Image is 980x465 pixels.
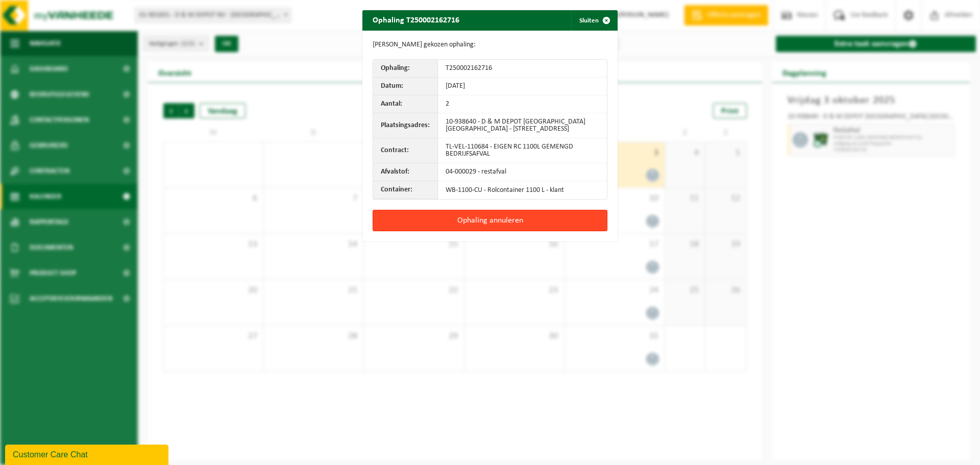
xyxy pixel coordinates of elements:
[373,210,607,231] button: Ophaling annuleren
[438,163,607,181] td: 04-000029 - restafval
[438,181,607,199] td: WB-1100-CU - Rolcontainer 1100 L - klant
[373,41,607,49] p: [PERSON_NAME] gekozen ophaling:
[438,138,607,163] td: TL-VEL-110684 - EIGEN RC 1100L GEMENGD BEDRIJFSAFVAL
[571,10,617,31] button: Sluiten
[373,95,438,113] th: Aantal:
[373,113,438,138] th: Plaatsingsadres:
[373,138,438,163] th: Contract:
[373,78,438,95] th: Datum:
[5,443,170,465] iframe: chat widget
[438,78,607,95] td: [DATE]
[373,60,438,78] th: Ophaling:
[438,113,607,138] td: 10-938640 - D & M DEPOT [GEOGRAPHIC_DATA] [GEOGRAPHIC_DATA] - [STREET_ADDRESS]
[438,60,607,78] td: T250002162716
[373,163,438,181] th: Afvalstof:
[362,10,470,30] h2: Ophaling T250002162716
[373,181,438,199] th: Container:
[438,95,607,113] td: 2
